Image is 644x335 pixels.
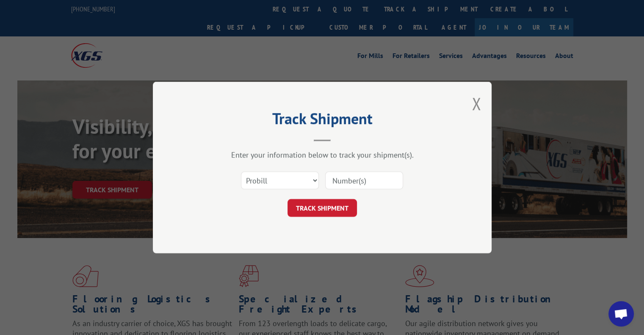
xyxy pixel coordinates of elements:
h2: Track Shipment [195,113,449,129]
div: Enter your information below to track your shipment(s). [195,150,449,160]
a: Open chat [608,301,634,327]
input: Number(s) [325,172,403,189]
button: Close modal [472,92,481,115]
button: TRACK SHIPMENT [287,199,357,217]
